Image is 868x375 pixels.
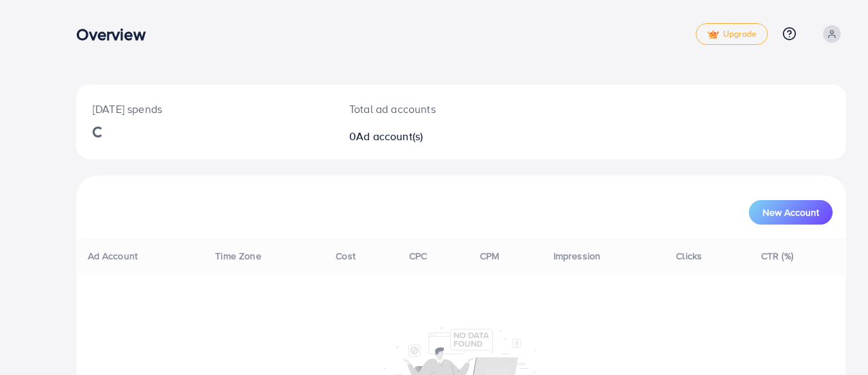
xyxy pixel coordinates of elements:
[349,130,509,143] h2: 0
[707,29,756,39] span: Upgrade
[749,200,833,225] button: New Account
[349,101,509,117] p: Total ad accounts
[762,208,819,217] span: New Account
[356,129,423,144] span: Ad account(s)
[76,25,156,44] h3: Overview
[707,30,719,39] img: tick
[696,23,768,45] a: tickUpgrade
[93,101,317,117] p: [DATE] spends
